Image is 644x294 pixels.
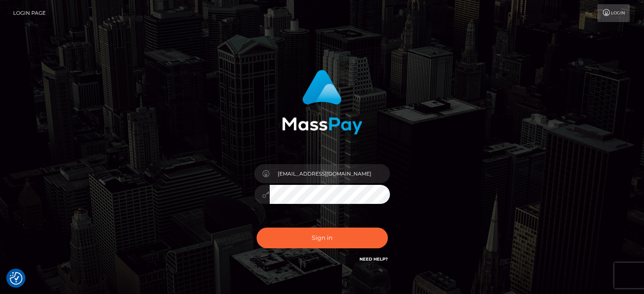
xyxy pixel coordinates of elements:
img: Revisit consent button [10,272,22,285]
button: Sign in [257,228,388,248]
a: Need Help? [359,256,388,262]
a: Login [597,4,630,22]
input: Username... [270,164,390,183]
img: MassPay Login [282,70,362,135]
button: Consent Preferences [10,272,22,285]
a: Login Page [13,4,46,22]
